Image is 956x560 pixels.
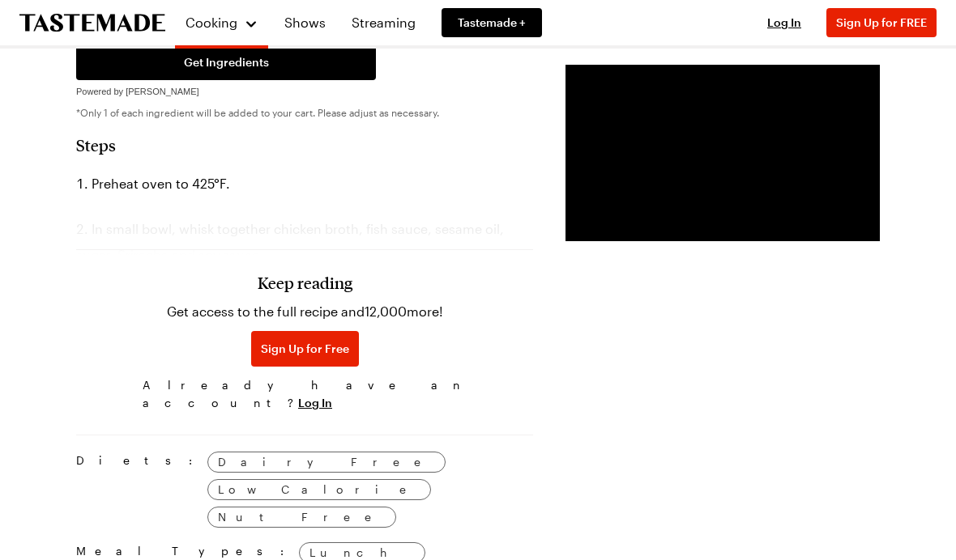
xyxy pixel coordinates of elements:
[565,65,880,241] video-js: Video Player
[752,15,817,31] button: Log In
[261,341,349,357] span: Sign Up for Free
[76,45,376,80] button: Get Ingredients
[143,376,467,412] span: Already have an account?
[218,508,386,526] span: Nut Free
[251,331,359,367] button: Sign Up for Free
[207,452,446,473] a: Dairy Free
[826,8,937,37] button: Sign Up for FREE
[76,171,533,197] li: Preheat oven to 425°F.
[258,273,352,292] h3: Keep reading
[207,479,431,500] a: Low Calorie
[76,106,533,119] p: *Only 1 of each ingredient will be added to your cart. Please adjust as necessary.
[186,15,237,30] span: Cooking
[298,395,332,411] button: Log In
[442,8,542,37] a: Tastemade +
[207,507,396,528] a: Nut Free
[836,15,927,29] span: Sign Up for FREE
[19,14,165,32] a: To Tastemade Home Page
[76,452,201,528] span: Diets:
[76,82,199,97] a: Powered by [PERSON_NAME]
[458,15,526,31] span: Tastemade +
[185,6,258,39] button: Cooking
[76,87,199,96] span: Powered by [PERSON_NAME]
[76,135,533,155] h2: Steps
[167,302,443,321] p: Get access to the full recipe and 12,000 more!
[218,453,435,471] span: Dairy Free
[767,15,801,29] span: Log In
[218,481,420,498] span: Low Calorie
